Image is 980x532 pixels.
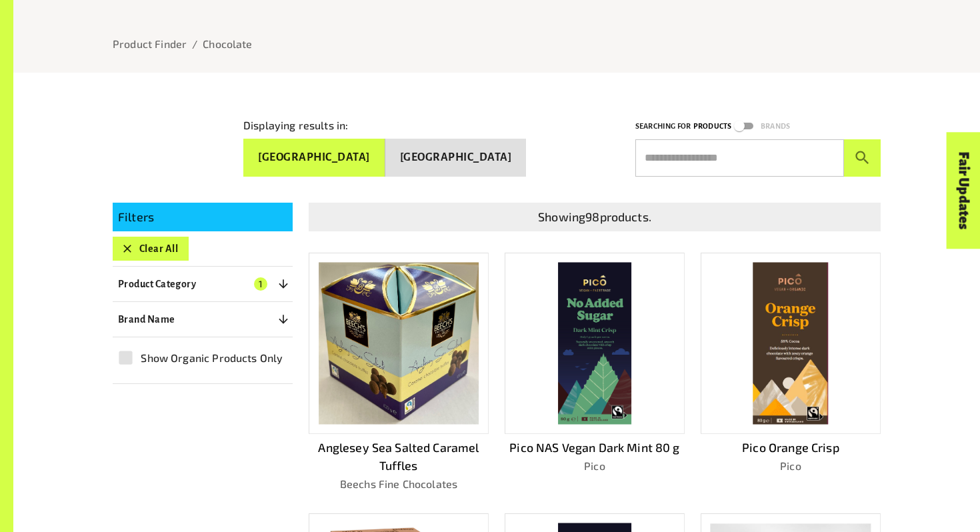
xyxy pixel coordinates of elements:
[118,276,196,292] p: Product Category
[113,37,187,50] a: Product Finder
[693,120,731,133] p: Products
[505,439,685,457] p: Pico NAS Vegan Dark Mint 80 g
[635,120,691,133] p: Searching for
[385,139,527,177] button: [GEOGRAPHIC_DATA]
[254,277,267,291] span: 1
[309,253,489,492] a: Anglesey Sea Salted Caramel TufflesBeechs Fine Chocolates
[192,36,197,52] li: /
[113,36,881,52] nav: breadcrumb
[701,253,881,492] a: Pico Orange CrispPico
[309,476,489,492] p: Beechs Fine Chocolates
[203,37,252,50] a: Chocolate
[141,350,283,366] span: Show Organic Products Only
[761,120,790,133] p: Brands
[113,237,189,261] button: Clear All
[113,272,293,296] button: Product Category
[113,307,293,331] button: Brand Name
[118,208,287,226] p: Filters
[505,458,685,474] p: Pico
[309,439,489,475] p: Anglesey Sea Salted Caramel Tuffles
[505,253,685,492] a: Pico NAS Vegan Dark Mint 80 gPico
[701,458,881,474] p: Pico
[243,117,348,133] p: Displaying results in:
[314,208,875,226] p: Showing 98 products.
[701,439,881,457] p: Pico Orange Crisp
[243,139,385,177] button: [GEOGRAPHIC_DATA]
[118,311,175,327] p: Brand Name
